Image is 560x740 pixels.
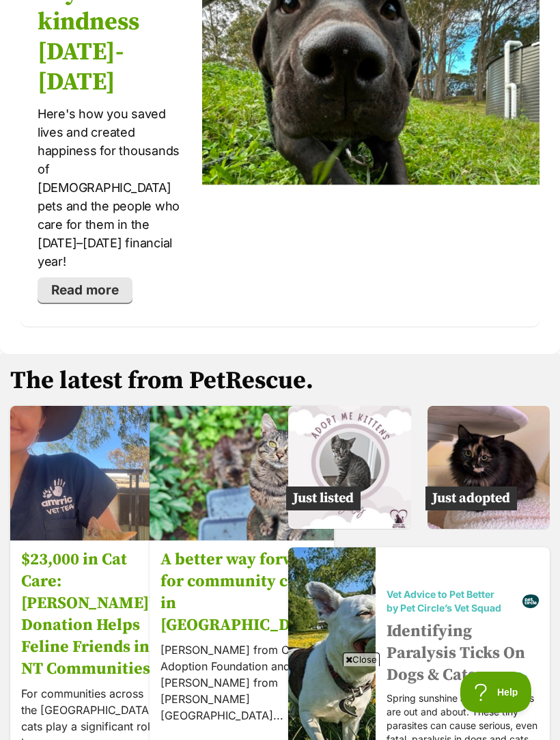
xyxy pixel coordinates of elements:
[10,394,169,553] img: $23,000 in Cat Care: Felpreva’s Donation Helps Feline Friends in NT Communities
[387,620,539,686] h3: Identifying Paralysis Ticks On Dogs & Cats
[343,653,380,666] span: Close
[38,277,132,303] a: Read more
[150,381,334,566] img: A better way forward for community cats in South Australia
[160,549,323,637] h3: A better way forward for community cats in [GEOGRAPHIC_DATA]
[10,368,550,395] h2: The latest from PetRescue.
[288,518,411,532] a: Just listed
[428,406,550,529] img: Female Domestic Medium Hair (DMH) Cat
[21,549,158,681] h3: $23,000 in Cat Care: [PERSON_NAME]’s Donation Helps Feline Friends in NT Communities
[31,672,529,733] iframe: Advertisement
[387,588,522,615] span: Vet Advice to Pet Better by Pet Circle’s Vet Squad
[460,672,533,713] iframe: Help Scout Beacon - Open
[425,487,517,510] span: Just adopted
[286,487,361,510] span: Just listed
[288,406,411,529] img: Male Domestic Short Hair (DSH) Cat
[38,105,185,271] p: Here's how you saved lives and created happiness for thousands of [DEMOGRAPHIC_DATA] pets and the...
[160,642,323,724] p: [PERSON_NAME] from Cat Adoption Foundation and [PERSON_NAME] from [PERSON_NAME][GEOGRAPHIC_DATA]...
